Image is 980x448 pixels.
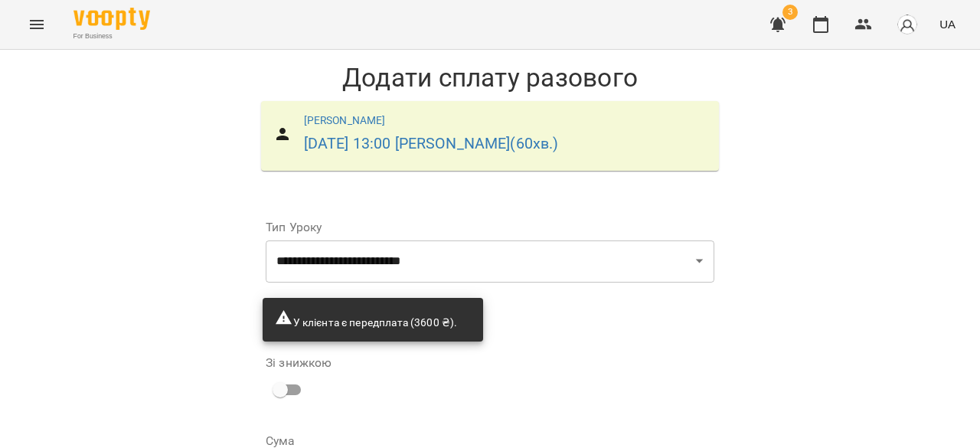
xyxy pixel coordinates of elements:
[73,8,150,30] img: Voopty Logo
[266,357,332,369] label: Зі знижкою
[897,14,918,35] img: avatar_s.png
[782,5,798,20] span: 3
[304,135,559,152] a: [DATE] 13:00 [PERSON_NAME](60хв.)
[73,31,150,41] span: For Business
[304,114,386,126] a: [PERSON_NAME]
[18,6,55,43] button: Menu
[266,435,714,447] label: Сума
[933,10,962,38] button: UA
[275,316,457,329] span: У клієнта є передплата (3600 ₴).
[253,62,727,93] h1: Додати сплату разового
[939,16,955,32] span: UA
[266,221,714,234] label: Тип Уроку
